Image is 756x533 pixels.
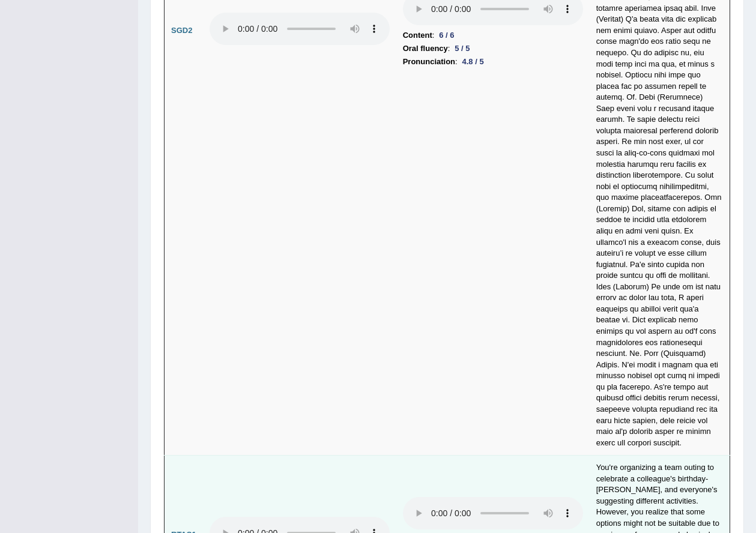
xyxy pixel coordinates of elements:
li: : [403,55,583,68]
b: SGD2 [171,26,192,35]
div: 5 / 5 [450,42,474,55]
b: Pronunciation [403,55,455,68]
b: Oral fluency [403,42,448,55]
li: : [403,42,583,55]
b: Content [403,29,432,42]
li: : [403,29,583,42]
div: 4.8 / 5 [458,55,489,68]
div: 6 / 6 [434,29,459,41]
